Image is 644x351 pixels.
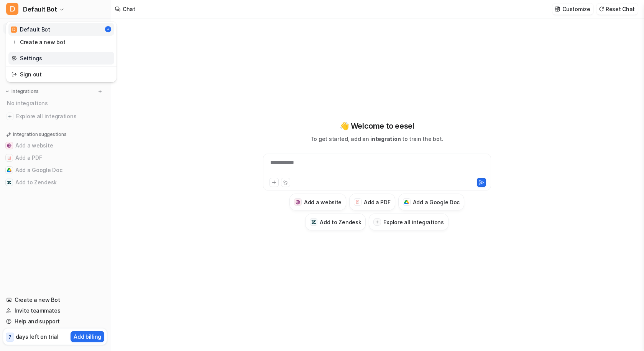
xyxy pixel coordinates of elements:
span: D [11,26,17,33]
div: Default Bot [11,25,50,33]
span: D [6,3,18,15]
img: reset [11,54,17,62]
a: Sign out [8,68,114,81]
span: Default Bot [23,4,57,15]
img: reset [11,70,17,78]
a: Settings [8,52,114,65]
a: Create a new bot [8,36,114,48]
img: reset [11,38,17,46]
div: DDefault Bot [6,22,117,82]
